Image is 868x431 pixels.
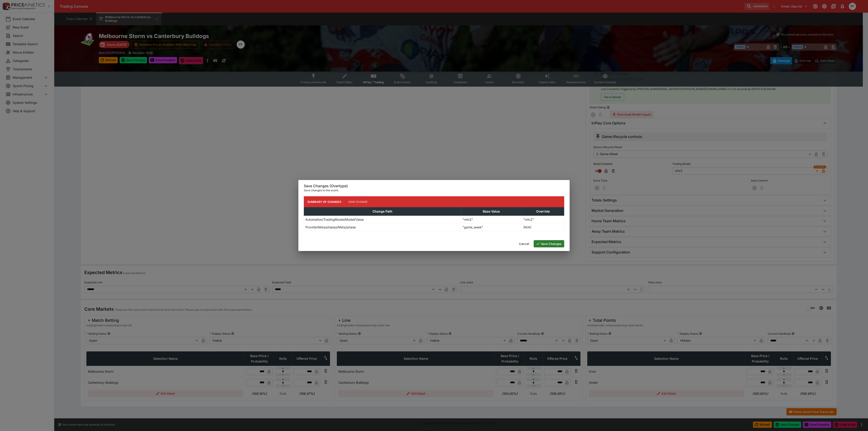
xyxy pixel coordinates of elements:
[305,225,356,230] p: ProviderMetas/inplay/Meta/phase
[461,223,522,231] td: "game_week"
[305,217,364,222] p: Automation/TradingModel/Model/Value
[304,184,564,188] h6: Save Changes (Overtype)
[516,240,532,247] button: Cancel
[345,196,371,207] button: Raw Change
[461,207,522,216] th: Base Value
[461,216,522,223] td: "nrlv2"
[304,196,345,207] button: Summary of Changes
[304,207,461,216] th: Change Path
[522,223,564,231] td: (N/A)
[522,207,564,216] th: Override
[534,240,564,247] button: Save Changes
[522,216,564,223] td: "nrlv2"
[304,188,564,193] p: Save changes to this event.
